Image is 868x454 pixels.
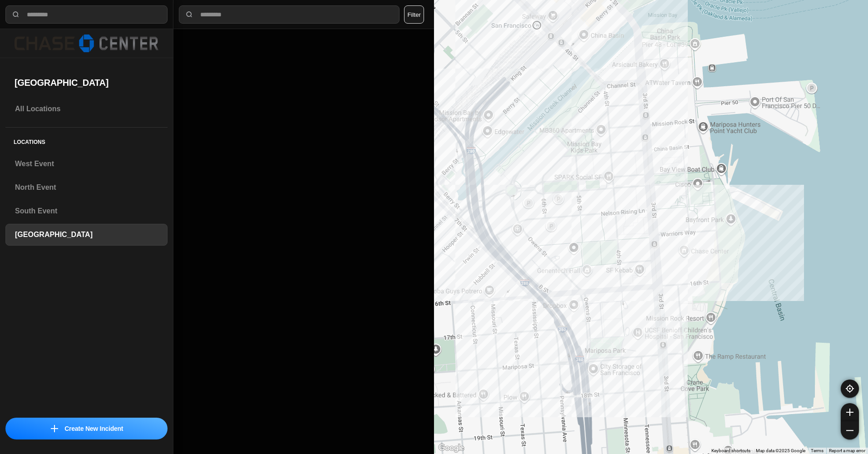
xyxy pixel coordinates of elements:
img: zoom-in [846,409,853,416]
img: Google [436,442,466,454]
button: iconCreate New Incident [5,418,168,439]
h2: [GEOGRAPHIC_DATA] [15,76,158,89]
a: Terms (opens in new tab) [811,448,824,453]
h5: Locations [5,128,168,153]
img: logo [15,35,158,52]
button: Keyboard shortcuts [711,448,750,454]
a: North Event [5,177,168,198]
button: zoom-out [841,421,859,439]
span: Map data ©2025 Google [756,448,805,453]
button: recenter [841,380,859,398]
a: Report a map error [829,448,865,453]
img: recenter [846,385,854,393]
h3: West Event [15,158,158,169]
button: zoom-in [841,403,859,421]
a: All Locations [5,98,168,120]
img: icon [51,425,58,432]
a: West Event [5,153,168,175]
img: search [11,10,20,19]
img: search [185,10,194,19]
a: South Event [5,200,168,222]
h3: All Locations [15,104,158,114]
img: zoom-out [846,427,853,434]
h3: South Event [15,206,158,217]
a: [GEOGRAPHIC_DATA] [5,224,168,246]
h3: [GEOGRAPHIC_DATA] [15,229,158,240]
a: Open this area in Google Maps (opens a new window) [436,442,466,454]
button: Filter [404,5,424,24]
p: Create New Incident [64,424,123,433]
h3: North Event [15,182,158,193]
